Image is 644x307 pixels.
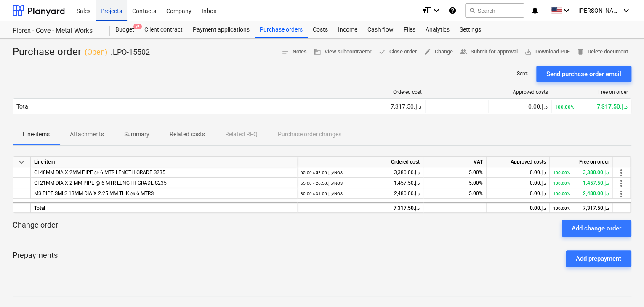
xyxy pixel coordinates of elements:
span: save_alt [524,48,532,56]
p: Line-items [23,130,50,139]
div: Add change order [572,223,621,234]
div: 5.00% [423,167,487,178]
div: 0.00د.إ.‏ [490,203,546,214]
span: Download PDF [524,47,570,57]
div: 1,457.50د.إ.‏ [301,178,420,188]
div: Analytics [420,21,455,38]
small: 65.00 × 52.00د.إ.‏ / NOS [301,170,343,175]
div: 3,380.00د.إ.‏ [301,167,420,178]
div: 7,317.50د.إ.‏ [553,203,609,214]
p: Prepayments [13,250,58,267]
div: 1,457.50د.إ.‏ [553,178,609,188]
span: keyboard_arrow_down [16,157,27,167]
button: Send purchase order email [536,66,631,82]
i: Knowledge base [448,5,457,16]
div: Approved costs [487,157,550,167]
p: .LPO-15502 [111,47,150,57]
button: Delete document [573,45,631,58]
div: 2,480.00د.إ.‏ [553,188,609,199]
i: keyboard_arrow_down [562,5,572,16]
span: Submit for approval [460,47,518,57]
div: Free on order [555,89,628,95]
div: Income [333,21,362,38]
span: Change [424,47,453,57]
p: Attachments [70,130,104,139]
span: delete [577,48,584,56]
div: Total [31,202,297,213]
div: 7,317.50د.إ.‏ [555,103,628,110]
p: Change order [13,220,58,237]
div: 3,380.00د.إ.‏ [553,167,609,178]
button: Add prepayment [566,250,631,267]
a: Payment applications [188,21,255,38]
div: Fibrex - Cove - Metal Works [13,26,100,35]
a: Client contract [139,21,188,38]
div: 0.00د.إ.‏ [490,167,546,178]
span: [PERSON_NAME] [578,7,620,14]
div: Total [16,103,29,110]
div: 5.00% [423,188,487,199]
small: 100.00% [553,206,570,211]
span: business [314,48,321,56]
div: Ordered cost [297,157,423,167]
small: 100.00% [553,170,570,175]
span: more_vert [616,189,626,199]
small: 100.00% [553,181,570,185]
button: Notes [278,45,310,58]
div: 0.00د.إ.‏ [490,188,546,199]
button: Add change order [562,220,631,237]
iframe: Chat Widget [602,267,644,307]
i: keyboard_arrow_down [431,5,442,16]
div: Budget [110,21,139,38]
a: Files [399,21,420,38]
i: notifications [531,5,539,16]
div: Line-item [31,157,297,167]
span: more_vert [616,168,626,178]
small: 80.00 × 31.00د.إ.‏ / NOS [301,191,343,196]
span: notes [282,48,289,56]
button: Download PDF [521,45,573,58]
span: search [469,7,476,14]
div: Purchase order [13,45,150,59]
div: 7,317.50د.إ.‏ [365,103,421,110]
p: Related costs [170,130,205,139]
div: VAT [423,157,487,167]
span: MS PIPE SMLS 13MM DIA X 2.25 MM THK @ 6 MTRS [34,191,154,196]
div: Ordered cost [365,89,422,95]
button: Close order [375,45,420,58]
span: GI 21MM DIA X 2 MM PIPE @ 6 MTR LENGTH GRADE S235 [34,180,167,186]
a: Cash flow [362,21,399,38]
i: format_size [421,5,431,16]
div: Add prepayment [576,253,621,264]
small: 100.00% [555,104,575,110]
span: 9+ [133,24,142,29]
button: Submit for approval [456,45,521,58]
span: Notes [282,47,307,57]
small: 55.00 × 26.50د.إ.‏ / NOS [301,181,343,185]
small: 100.00% [553,191,570,196]
div: 0.00د.إ.‏ [492,103,548,110]
i: keyboard_arrow_down [621,5,631,16]
span: GI 48MM DIA X 2MM PIPE @ 6 MTR LENGTH GRADE S235 [34,169,165,175]
p: ( Open ) [85,47,107,57]
button: Search [465,3,524,18]
a: Purchase orders [255,21,308,38]
a: Costs [308,21,333,38]
p: Summary [124,130,149,139]
span: done [378,48,386,56]
a: Budget9+ [110,21,139,38]
div: Send purchase order email [546,69,621,79]
span: View subcontractor [314,47,372,57]
div: Approved costs [492,89,548,95]
a: Settings [455,21,486,38]
span: Close order [378,47,417,57]
span: edit [424,48,431,56]
p: Sent : - [517,70,530,77]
